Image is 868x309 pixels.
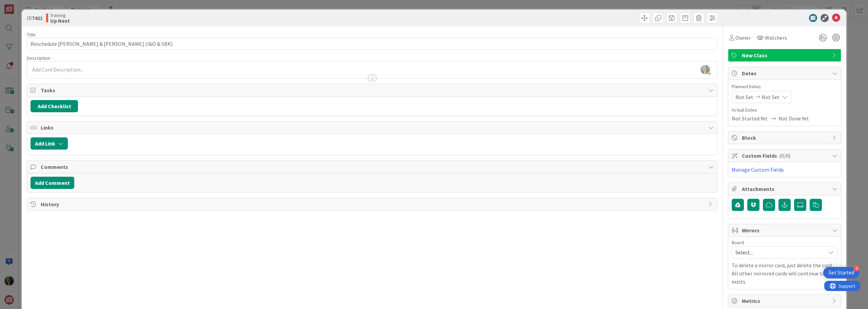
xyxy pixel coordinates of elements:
[735,34,751,42] span: Owner
[14,1,31,9] span: Support
[823,267,860,278] div: Open Get Started checklist, remaining modules: 4
[732,261,837,286] p: To delete a mirror card, just delete the card. All other mirrored cards will continue to exists.
[732,83,837,90] span: Planned Dates
[31,137,68,150] button: Add Link
[779,152,790,159] span: ( 0/0 )
[41,123,705,132] span: Links
[829,269,854,276] div: Get Started
[31,177,74,189] button: Add Comment
[742,226,829,234] span: Mirrors
[742,297,829,305] span: Metrics
[27,32,36,38] label: Title
[765,34,787,42] span: Watchers
[701,65,710,74] img: zMbp8UmSkcuFrGHA6WMwLokxENeDinhm.jpg
[50,13,70,18] span: Training
[27,55,50,61] span: Description
[735,248,822,257] span: Select...
[732,166,784,173] a: Manage Custom Fields
[778,114,809,122] span: Not Done Yet
[27,38,717,50] input: type card name here...
[762,93,780,101] span: Not Set
[31,100,78,112] button: Add Checklist
[853,265,860,271] div: 4
[742,69,829,77] span: Dates
[27,14,43,22] span: ID
[41,163,705,171] span: Comments
[41,200,705,208] span: History
[742,152,829,160] span: Custom Fields
[735,93,753,101] span: Not Set
[742,134,829,142] span: Block
[41,86,705,94] span: Tasks
[732,107,837,114] span: Actual Dates
[732,240,744,245] span: Board
[742,185,829,193] span: Attachments
[50,18,70,23] b: Up Next
[742,51,829,59] span: New Class
[32,15,43,21] b: 7421
[732,114,768,122] span: Not Started Yet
